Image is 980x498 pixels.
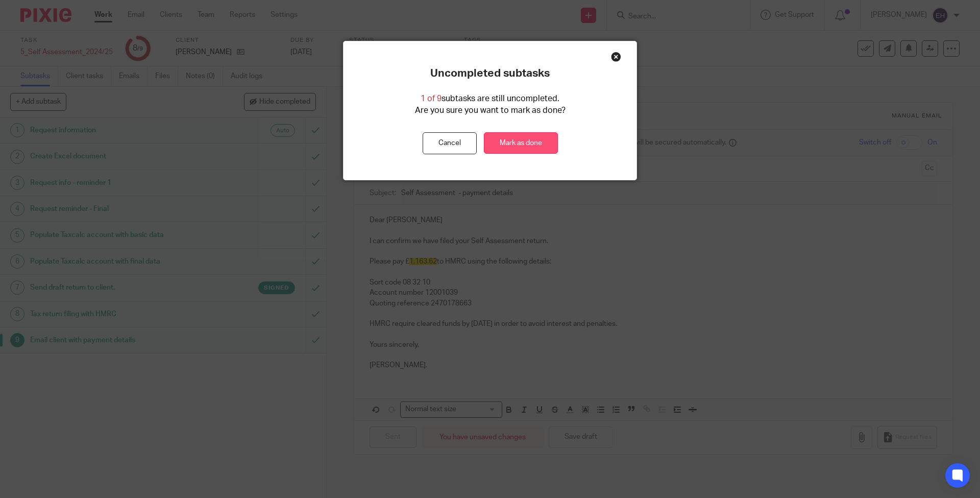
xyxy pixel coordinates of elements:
[421,93,559,105] p: subtasks are still uncompleted.
[430,67,550,80] p: Uncompleted subtasks
[421,94,442,103] span: 1 of 9
[415,105,566,116] p: Are you sure you want to mark as done?
[611,52,621,62] div: Close this dialog window
[484,132,558,154] a: Mark as done
[423,132,477,154] button: Cancel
